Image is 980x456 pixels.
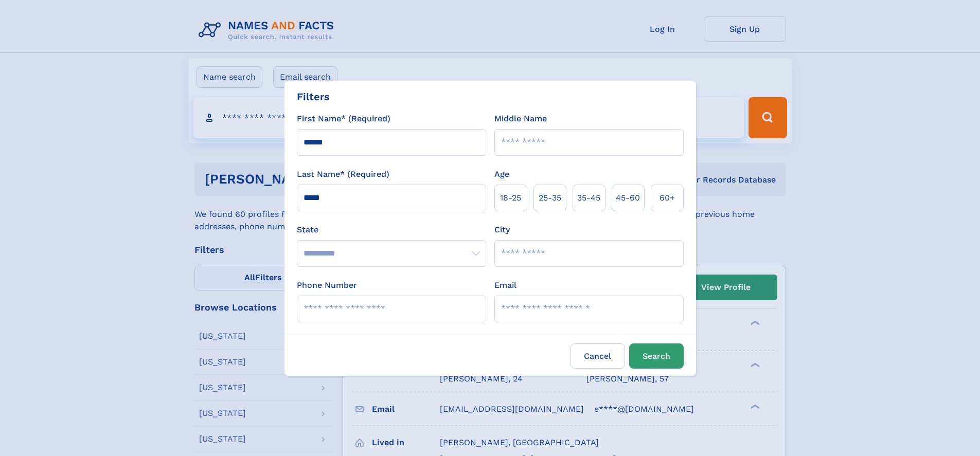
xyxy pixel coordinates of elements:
label: Last Name* (Required) [297,168,389,180]
button: Search [629,343,684,369]
label: Cancel [571,343,625,369]
label: Age [494,168,509,180]
label: Middle Name [494,113,547,125]
label: First Name* (Required) [297,113,390,125]
span: 35‑45 [577,192,600,204]
div: Filters [297,89,330,104]
label: Phone Number [297,279,357,291]
span: 60+ [660,192,675,204]
label: State [297,224,486,236]
label: Email [494,279,516,291]
span: 45‑60 [616,192,640,204]
label: City [494,224,510,236]
span: 25‑35 [539,192,561,204]
span: 18‑25 [500,192,521,204]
